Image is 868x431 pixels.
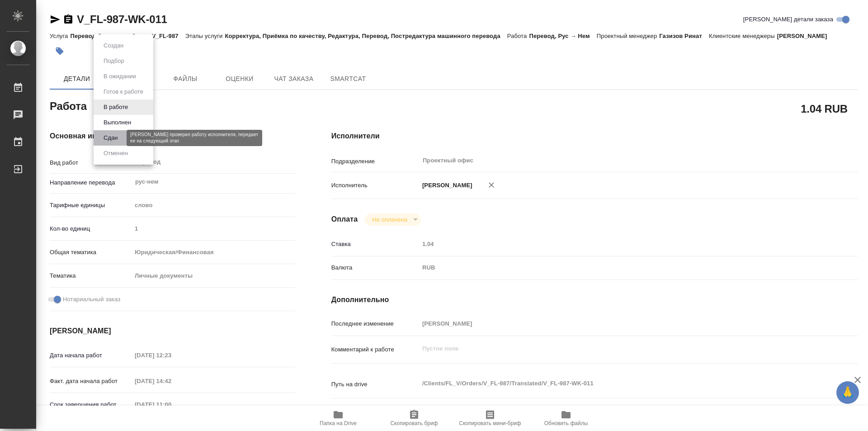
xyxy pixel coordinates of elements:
button: Выполнен [101,118,134,128]
button: Подбор [101,56,127,66]
button: В ожидании [101,71,139,81]
button: Сдан [101,133,120,143]
button: Отменен [101,148,131,158]
button: В работе [101,102,131,112]
button: Готов к работе [101,87,146,97]
button: Создан [101,41,126,51]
